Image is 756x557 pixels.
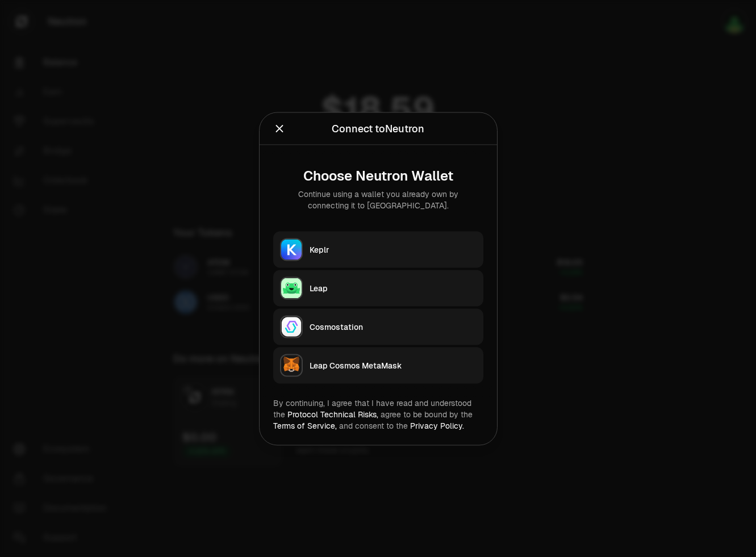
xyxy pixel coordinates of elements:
[282,188,474,211] div: Continue using a wallet you already own by connecting it to [GEOGRAPHIC_DATA].
[273,420,337,430] a: Terms of Service,
[287,409,378,419] a: Protocol Technical Risks,
[282,167,474,183] div: Choose Neutron Wallet
[410,420,464,430] a: Privacy Policy.
[281,355,302,375] img: Leap Cosmos MetaMask
[281,239,302,259] img: Keplr
[281,316,302,337] img: Cosmostation
[332,120,424,136] div: Connect to Neutron
[273,231,483,267] button: KeplrKeplr
[310,359,477,371] div: Leap Cosmos MetaMask
[273,270,483,306] button: LeapLeap
[310,321,477,332] div: Cosmostation
[310,244,477,255] div: Keplr
[273,397,483,431] div: By continuing, I agree that I have read and understood the agree to be bound by the and consent t...
[273,308,483,345] button: CosmostationCosmostation
[310,282,477,294] div: Leap
[273,347,483,383] button: Leap Cosmos MetaMaskLeap Cosmos MetaMask
[273,120,286,136] button: Close
[281,278,302,298] img: Leap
